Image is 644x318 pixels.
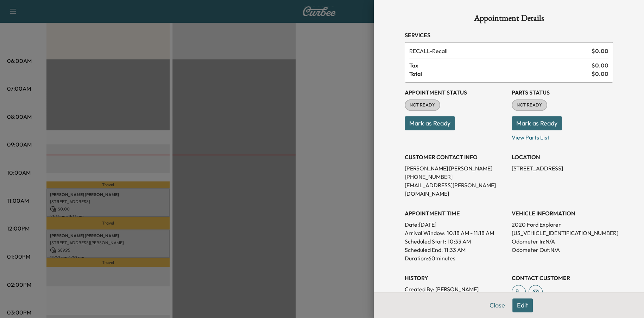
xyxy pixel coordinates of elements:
[485,298,510,312] button: Close
[405,88,506,97] h3: Appointment Status
[592,61,608,70] span: $ 0.00
[409,70,592,78] span: Total
[405,254,506,262] p: Duration: 60 minutes
[447,229,494,237] span: 10:18 AM - 11:18 AM
[405,31,613,39] h3: Services
[512,164,613,173] p: [STREET_ADDRESS]
[512,229,613,237] p: [US_VEHICLE_IDENTIFICATION_NUMBER]
[405,181,506,198] p: [EMAIL_ADDRESS][PERSON_NAME][DOMAIN_NAME]
[512,274,613,282] h3: CONTACT CUSTOMER
[512,116,562,130] button: Mark as Ready
[444,246,466,254] p: 11:33 AM
[512,220,613,229] p: 2020 Ford Explorer
[405,116,455,130] button: Mark as Ready
[409,61,592,70] span: Tax
[405,285,506,293] p: Created By : [PERSON_NAME]
[405,164,506,173] p: [PERSON_NAME] [PERSON_NAME]
[512,209,613,218] h3: VEHICLE INFORMATION
[405,220,506,229] p: Date: [DATE]
[512,88,613,97] h3: Parts Status
[448,237,471,246] p: 10:33 AM
[592,70,608,78] span: $ 0.00
[405,14,613,25] h1: Appointment Details
[405,153,506,161] h3: CUSTOMER CONTACT INFO
[405,209,506,218] h3: APPOINTMENT TIME
[405,246,443,254] p: Scheduled End:
[405,173,506,181] p: [PHONE_NUMBER]
[512,153,613,161] h3: LOCATION
[512,298,533,312] button: Edit
[512,130,613,142] p: View Parts List
[592,47,608,55] span: $ 0.00
[512,102,547,109] span: NOT READY
[405,237,446,246] p: Scheduled Start:
[512,246,613,254] p: Odometer Out: N/A
[405,229,506,237] p: Arrival Window:
[405,274,506,282] h3: History
[512,237,613,246] p: Odometer In: N/A
[405,102,440,109] span: NOT READY
[409,47,589,55] span: Recall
